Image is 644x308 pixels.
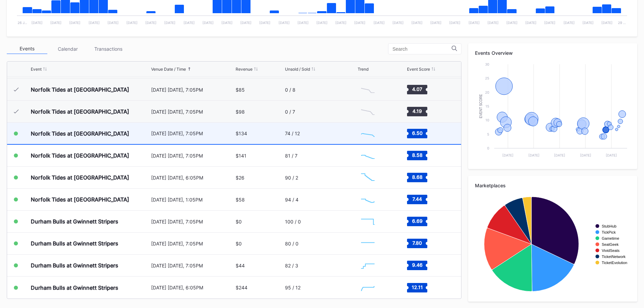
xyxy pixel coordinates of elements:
[618,21,626,25] text: 29 …
[145,21,157,25] text: [DATE]
[31,130,129,137] div: Norfolk Tides at [GEOGRAPHIC_DATA]
[151,241,234,246] div: [DATE] [DATE], 7:05PM
[606,153,617,157] text: [DATE]
[297,21,309,25] text: [DATE]
[502,153,514,157] text: [DATE]
[554,153,565,157] text: [DATE]
[236,263,245,268] div: $44
[50,21,62,25] text: [DATE]
[358,147,378,164] svg: Chart title
[412,196,422,202] text: 7.44
[236,219,242,224] div: $0
[358,67,368,72] div: Trend
[358,125,378,142] svg: Chart title
[475,50,630,56] div: Events Overview
[259,21,270,25] text: [DATE]
[47,44,88,54] div: Calendar
[358,103,378,120] svg: Chart title
[69,21,80,25] text: [DATE]
[602,224,617,228] text: StubHub
[164,21,175,25] text: [DATE]
[485,62,489,66] text: 30
[506,21,518,25] text: [DATE]
[151,263,234,268] div: [DATE] [DATE], 7:05PM
[285,87,295,93] div: 0 / 8
[475,183,630,188] div: Marketplaces
[412,152,422,158] text: 8.58
[358,279,378,296] svg: Chart title
[31,196,129,203] div: Norfolk Tides at [GEOGRAPHIC_DATA]
[7,44,47,54] div: Events
[485,118,489,122] text: 10
[151,131,234,136] div: [DATE] [DATE], 7:05PM
[202,21,214,25] text: [DATE]
[151,197,234,203] div: [DATE] [DATE], 1:05PM
[88,44,128,54] div: Transactions
[31,108,129,115] div: Norfolk Tides at [GEOGRAPHIC_DATA]
[374,21,385,25] text: [DATE]
[279,21,290,25] text: [DATE]
[580,153,591,157] text: [DATE]
[285,67,310,72] div: Unsold / Sold
[31,86,129,93] div: Norfolk Tides at [GEOGRAPHIC_DATA]
[236,131,247,136] div: $134
[582,21,594,25] text: [DATE]
[412,240,422,246] text: 7.80
[236,197,245,203] div: $58
[31,284,118,291] div: Durham Bulls at Gwinnett Stripers
[151,153,234,159] div: [DATE] [DATE], 7:05PM
[358,235,378,252] svg: Chart title
[411,21,423,25] text: [DATE]
[236,175,244,181] div: $26
[89,21,100,25] text: [DATE]
[285,241,299,246] div: 80 / 0
[412,174,422,180] text: 8.68
[469,21,480,25] text: [DATE]
[358,81,378,98] svg: Chart title
[240,21,252,25] text: [DATE]
[31,174,129,181] div: Norfolk Tides at [GEOGRAPHIC_DATA]
[31,152,129,159] div: Norfolk Tides at [GEOGRAPHIC_DATA]
[485,90,489,94] text: 20
[236,153,246,159] div: $141
[602,261,627,265] text: TicketEvolution
[18,21,27,25] text: 26 J…
[151,67,186,72] div: Venue Date / Time
[31,218,118,225] div: Durham Bulls at Gwinnett Stripers
[412,86,422,92] text: 4.07
[358,191,378,208] svg: Chart title
[236,109,245,115] div: $98
[407,67,430,72] div: Event Score
[602,242,619,246] text: SeatGeek
[108,21,119,25] text: [DATE]
[151,109,234,115] div: [DATE] [DATE], 7:05PM
[285,219,301,224] div: 100 / 0
[412,262,422,268] text: 9.46
[392,21,404,25] text: [DATE]
[316,21,328,25] text: [DATE]
[31,21,43,25] text: [DATE]
[285,131,300,136] div: 74 / 12
[528,153,540,157] text: [DATE]
[430,21,442,25] text: [DATE]
[602,230,616,234] text: TickPick
[285,263,298,268] div: 82 / 3
[475,193,630,295] svg: Chart title
[602,255,626,259] text: TicketNetwork
[392,46,452,52] input: Search
[335,21,347,25] text: [DATE]
[236,241,242,246] div: $0
[487,21,499,25] text: [DATE]
[184,21,195,25] text: [DATE]
[285,109,295,115] div: 0 / 7
[151,175,234,181] div: [DATE] [DATE], 6:05PM
[412,218,422,224] text: 6.69
[602,236,619,240] text: Gametime
[485,76,489,80] text: 25
[475,61,630,162] svg: Chart title
[285,197,299,203] div: 94 / 4
[236,285,247,290] div: $244
[485,104,489,108] text: 15
[151,219,234,224] div: [DATE] [DATE], 7:05PM
[525,21,536,25] text: [DATE]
